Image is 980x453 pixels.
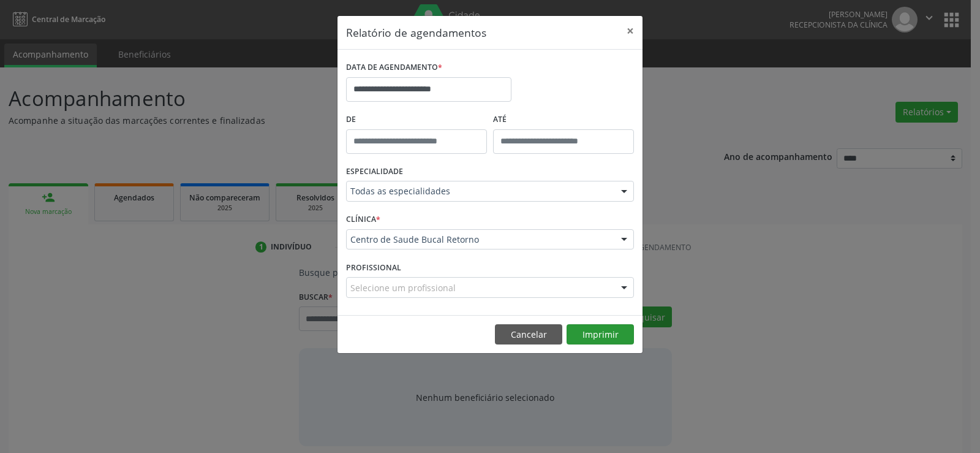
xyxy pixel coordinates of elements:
label: ATÉ [493,110,634,129]
button: Cancelar [495,324,562,345]
h5: Relatório de agendamentos [346,25,486,40]
label: DATA DE AGENDAMENTO [346,58,442,77]
label: PROFISSIONAL [346,258,401,277]
label: CLÍNICA [346,210,380,229]
span: Centro de Saude Bucal Retorno [350,234,609,246]
button: Close [618,16,643,46]
button: Imprimir [567,324,634,345]
label: De [346,110,487,129]
label: ESPECIALIDADE [346,162,403,181]
span: Todas as especialidades [350,185,609,197]
span: Selecione um profissional [350,281,456,294]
